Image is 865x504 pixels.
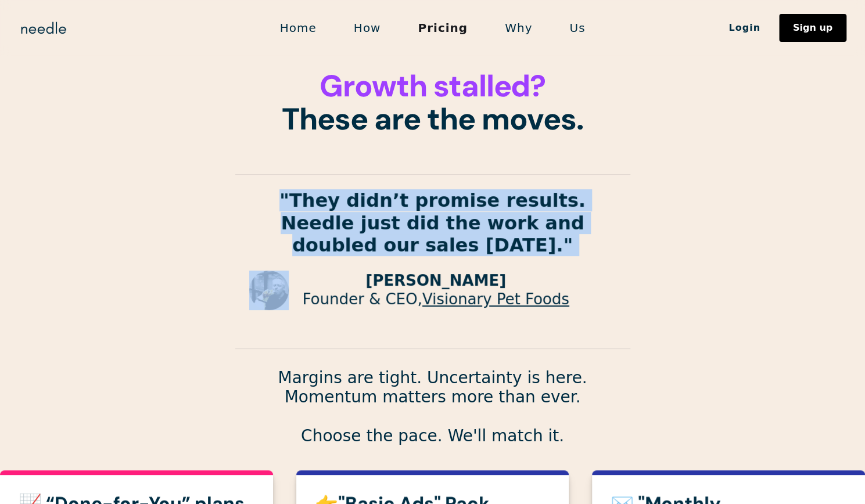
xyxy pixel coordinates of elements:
p: Founder & CEO, [303,290,569,308]
a: Login [710,18,779,38]
p: [PERSON_NAME] [303,272,569,290]
a: Us [551,16,604,40]
a: Home [261,16,335,40]
a: Pricing [399,16,486,40]
h1: These are the moves. [235,70,630,136]
div: Sign up [793,23,832,33]
a: How [335,16,400,40]
p: Margins are tight. Uncertainty is here. Momentum matters more than ever. Choose the pace. We'll m... [235,368,630,446]
strong: "They didn’t promise results. Needle just did the work and doubled our sales [DATE]." [279,189,586,256]
a: Visionary Pet Foods [422,290,569,308]
a: Sign up [779,14,846,42]
a: Why [486,16,551,40]
span: Growth stalled? [320,66,545,106]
